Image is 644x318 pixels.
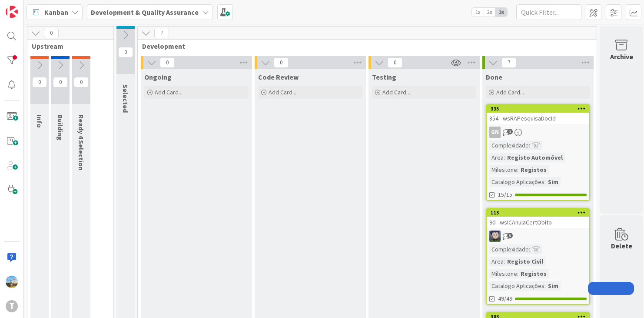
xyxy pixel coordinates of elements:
div: Archive [610,51,633,62]
span: : [517,165,518,174]
img: DG [6,276,18,288]
span: 2 [507,129,513,134]
span: Building [56,114,65,141]
div: GN [487,127,589,138]
div: Delete [611,241,632,251]
div: Registos [518,165,549,174]
span: Add Card... [382,88,410,96]
span: Info [35,114,44,128]
span: 0 [388,57,402,68]
span: 0 [160,57,175,68]
span: 7 [154,28,169,38]
div: 113 [491,210,589,216]
span: Ready 4 Selection [77,114,86,171]
span: 0 [118,47,133,57]
span: Development [142,42,586,50]
div: Catalogo Aplicações [489,177,544,187]
span: 0 [32,77,47,87]
div: 11390 - wsICAnulaCertObito [487,209,589,228]
span: 2x [484,8,495,17]
span: : [517,269,518,278]
input: Quick Filter... [516,4,581,20]
span: 49/49 [498,294,512,303]
span: 7 [501,57,516,68]
span: 0 [74,77,89,87]
span: : [529,244,530,254]
span: 0 [274,57,289,68]
span: 3 [507,233,513,238]
div: Registo Civil [505,257,545,266]
span: 1x [472,8,484,17]
div: 113 [487,209,589,217]
span: 3x [495,8,507,17]
div: Milestone [489,269,517,278]
span: Upstream [32,42,103,50]
div: T [6,300,18,312]
div: Sim [546,177,561,187]
div: 854 - wsRAPesquisaDocId [487,113,589,124]
div: 90 - wsICAnulaCertObito [487,217,589,228]
div: Catalogo Aplicações [489,281,544,291]
div: Area [489,257,504,266]
div: Registo Automóvel [505,153,565,162]
div: Area [489,153,504,162]
b: Development & Quality Assurance [91,8,199,17]
span: Done [486,73,502,81]
div: 335854 - wsRAPesquisaDocId [487,105,589,124]
img: LS [489,231,501,242]
span: : [544,281,546,291]
div: Registos [518,269,549,278]
span: : [529,141,530,150]
span: 0 [53,77,68,87]
span: Kanban [44,7,68,17]
span: Testing [372,73,396,81]
div: 335 [487,105,589,113]
span: Add Card... [269,88,296,96]
span: Add Card... [155,88,183,96]
span: Selected [121,84,130,113]
div: 335 [491,106,589,112]
div: GN [489,127,501,138]
span: 15/15 [498,190,512,199]
span: : [504,153,505,162]
span: Code Review [258,73,299,81]
span: Ongoing [144,73,172,81]
img: Visit kanbanzone.com [6,6,18,18]
span: 0 [44,28,59,38]
div: Sim [546,281,561,291]
div: Milestone [489,165,517,174]
div: Complexidade [489,141,529,150]
span: : [504,257,505,266]
span: : [544,177,546,187]
span: Add Card... [496,88,524,96]
div: LS [487,231,589,242]
div: Complexidade [489,244,529,254]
